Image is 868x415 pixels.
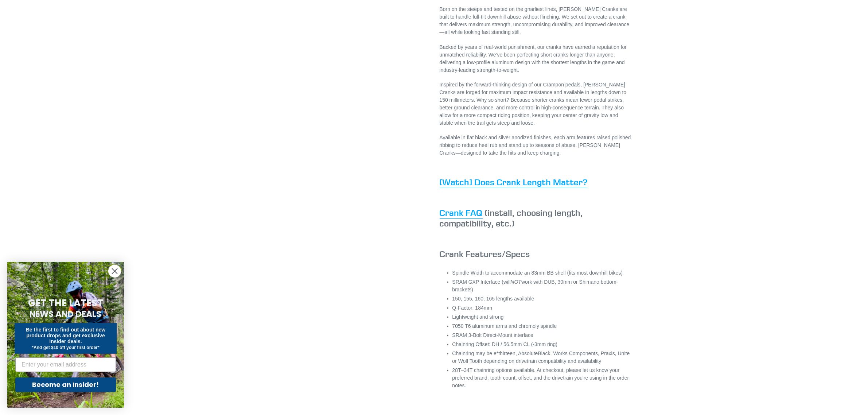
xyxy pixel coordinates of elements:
li: Spindle Width to accommodate an 83mm BB shell (fits most downhill bikes) [452,269,633,277]
li: 28T–34T chainring options available. At checkout, please let us know your preferred brand, tooth ... [452,366,633,389]
a: Crank FAQ [440,207,483,219]
span: GET THE LATEST [28,296,103,310]
em: NOT [511,279,522,285]
li: Chainring may be e*thirteen, AbsoluteBlack, Works Components, Praxis, Unite or Wolf Tooth dependi... [452,350,633,365]
li: Q-Factor: 184mm [452,304,633,312]
li: 150, 155, 160, 165 lengths available [452,295,633,303]
button: Become an Insider! [15,377,116,392]
a: [Watch] Does Crank Length Matter? [440,177,588,188]
li: 7050 T6 aluminum arms and chromoly spindle [452,322,633,330]
p: Available in flat black and silver anodized finishes, each arm features raised polished ribbing t... [440,134,633,157]
li: Chainring Offset: DH / 56.5mm CL (-3mm ring) [452,341,633,348]
input: Enter your email address [15,357,116,372]
p: Inspired by the forward-thinking design of our Crampon pedals, [PERSON_NAME] Cranks are forged fo... [440,81,633,127]
h3: Crank Features/Specs [440,249,633,259]
li: SRAM GXP Interface (will work with DUB, 30mm or Shimano bottom-brackets) [452,278,633,294]
span: *And get $10 off your first order* [32,345,99,350]
span: Be the first to find out about new product drops and get exclusive insider deals. [26,327,106,344]
button: Close dialog [108,265,121,278]
li: Lightweight and strong [452,313,633,321]
span: NEWS AND DEALS [30,308,102,320]
li: SRAM 3-Bolt Direct-Mount interface [452,331,633,339]
p: Backed by years of real-world punishment, our cranks have earned a reputation for unmatched relia... [440,43,633,74]
h3: (install, choosing length, compatibility, etc.) [440,207,633,229]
